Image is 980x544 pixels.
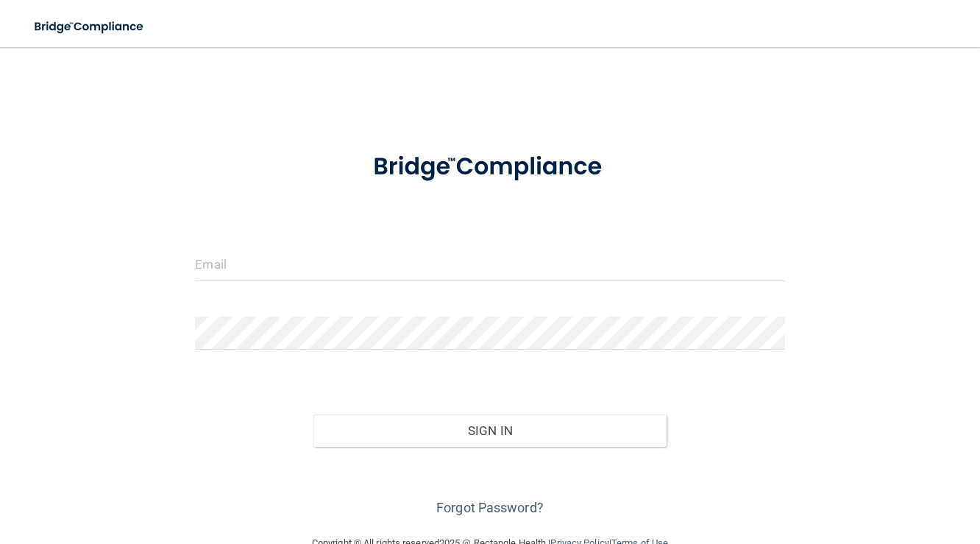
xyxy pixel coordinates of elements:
button: Sign In [313,414,667,447]
img: bridge_compliance_login_screen.278c3ca4.svg [348,135,632,199]
input: Email [195,248,784,281]
a: Forgot Password? [436,500,544,515]
img: bridge_compliance_login_screen.278c3ca4.svg [22,12,157,42]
